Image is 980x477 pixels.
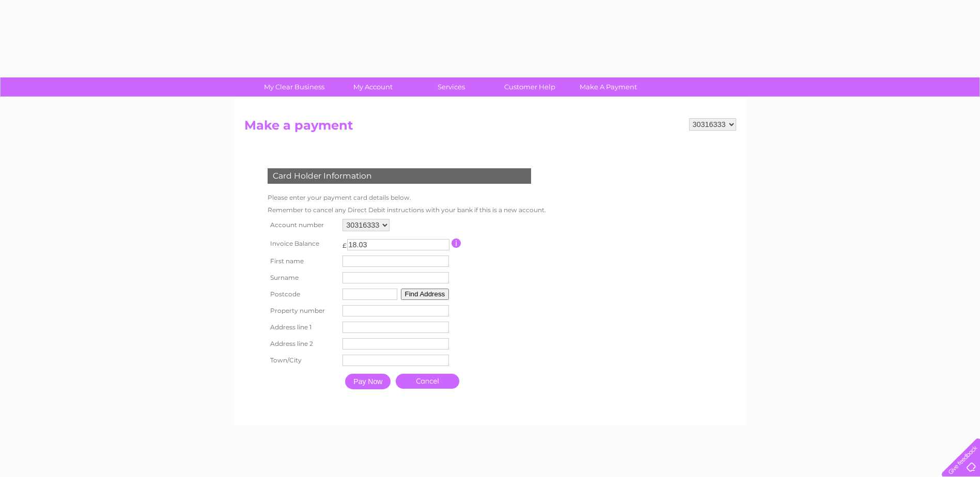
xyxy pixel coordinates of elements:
[265,192,549,204] td: Please enter your payment card details below.
[409,77,494,97] a: Services
[396,374,459,389] a: Cancel
[268,168,531,184] div: Card Holder Information
[265,303,340,319] th: Property number
[265,216,340,234] th: Account number
[265,286,340,303] th: Postcode
[343,236,347,249] td: £
[566,77,651,97] a: Make A Payment
[265,204,549,216] td: Remember to cancel any Direct Debit instructions with your bank if this is a new account.
[244,118,736,138] h2: Make a payment
[487,77,572,97] a: Customer Help
[265,336,340,352] th: Address line 2
[265,234,340,253] th: Invoice Balance
[265,269,340,286] th: Surname
[265,352,340,369] th: Town/City
[401,289,449,300] button: Find Address
[265,319,340,336] th: Address line 1
[330,77,415,97] a: My Account
[265,253,340,269] th: First name
[252,77,337,97] a: My Clear Business
[452,239,461,248] input: Information
[345,374,391,389] input: Pay Now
